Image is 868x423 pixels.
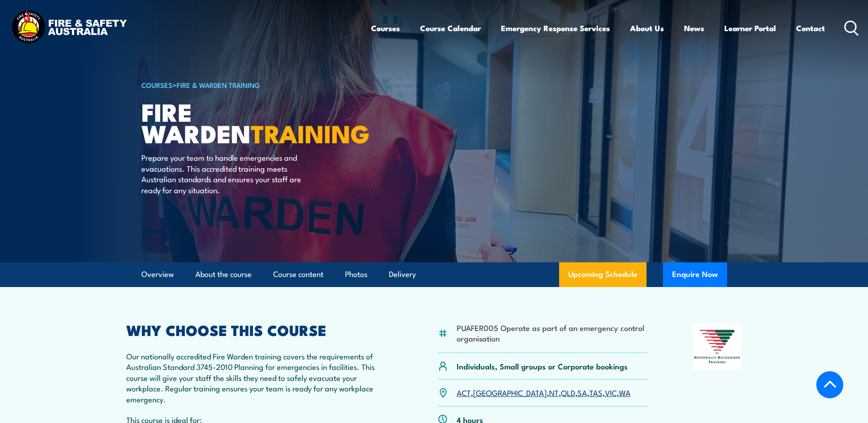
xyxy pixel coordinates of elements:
[457,387,471,398] a: ACT
[663,262,727,287] button: Enquire Now
[141,262,174,287] a: Overview
[630,16,664,40] a: About Us
[457,387,631,398] p: , , , , , , ,
[126,351,394,404] p: Our nationally accredited Fire Warden training covers the requirements of Australian Standard 374...
[141,80,173,90] a: COURSES
[589,387,603,398] a: TAS
[559,262,647,287] a: Upcoming Schedule
[549,387,559,398] a: NT
[420,16,481,40] a: Course Calendar
[693,323,742,370] img: Nationally Recognised Training logo.
[345,262,367,287] a: Photos
[577,387,587,398] a: SA
[796,16,825,40] a: Contact
[141,152,308,195] p: Prepare your team to handle emergencies and evacuations. This accredited training meets Australia...
[371,16,400,40] a: Courses
[501,16,610,40] a: Emergency Response Services
[561,387,575,398] a: QLD
[457,322,648,344] li: PUAFER005 Operate as part of an emergency control organisation
[126,323,394,336] h2: WHY CHOOSE THIS COURSE
[473,387,547,398] a: [GEOGRAPHIC_DATA]
[389,262,416,287] a: Delivery
[195,262,252,287] a: About the course
[605,387,617,398] a: VIC
[724,16,776,40] a: Learner Portal
[177,80,260,90] a: Fire & Warden Training
[251,114,370,152] strong: TRAINING
[273,262,323,287] a: Course content
[619,387,631,398] a: WA
[457,361,628,371] p: Individuals, Small groups or Corporate bookings
[141,79,367,90] h6: >
[684,16,704,40] a: News
[141,101,367,143] h1: Fire Warden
